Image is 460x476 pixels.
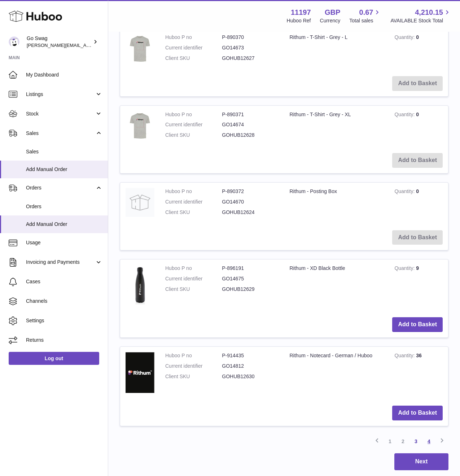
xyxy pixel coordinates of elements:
[126,265,154,305] img: Rithum - XD Black Bottle
[165,55,222,62] dt: Client SKU
[390,17,451,24] span: AVAILABLE Stock Total
[394,453,448,470] button: Next
[389,106,448,148] td: 0
[126,34,154,63] img: Rithum - T-Shirt - Grey - L
[222,188,279,195] dd: P-890372
[165,209,222,216] dt: Client SKU
[222,275,279,282] dd: GO14675
[165,198,222,205] dt: Current identifier
[389,183,448,225] td: 0
[9,36,19,47] img: leigh@goswag.com
[394,112,416,119] strong: Quantity
[165,34,222,41] dt: Huboo P no
[222,132,279,139] dd: GOHUB12628
[284,347,389,400] td: Rithum - Notecard - German / Huboo
[415,8,443,17] span: 4,210.15
[165,373,222,380] dt: Client SKU
[222,34,279,41] dd: P-890370
[389,347,448,400] td: 36
[222,209,279,216] dd: GOHUB12624
[222,44,279,51] dd: GO14673
[222,265,279,272] dd: P-896191
[397,435,409,448] a: 2
[26,337,102,344] span: Returns
[27,35,92,49] div: Go Swag
[26,221,102,228] span: Add Manual Order
[222,373,279,380] dd: GOHUB12630
[389,259,448,312] td: 9
[394,353,416,360] strong: Quantity
[165,363,222,370] dt: Current identifier
[165,352,222,359] dt: Huboo P no
[9,352,99,365] a: Log out
[349,8,381,24] a: 0.67 Total sales
[384,435,397,448] a: 1
[392,406,443,420] button: Add to Basket
[284,29,389,71] td: Rithum - T-Shirt - Grey - L
[126,111,154,140] img: Rithum - T-Shirt - Grey - XL
[165,111,222,118] dt: Huboo P no
[26,184,95,191] span: Orders
[165,44,222,51] dt: Current identifier
[165,188,222,195] dt: Huboo P no
[26,91,95,98] span: Listings
[389,29,448,71] td: 0
[325,8,340,17] strong: GBP
[222,111,279,118] dd: P-890371
[291,8,311,17] strong: 11197
[26,259,95,266] span: Invoicing and Payments
[26,71,102,78] span: My Dashboard
[359,8,373,17] span: 0.67
[222,121,279,128] dd: GO14674
[222,352,279,359] dd: P-914435
[165,265,222,272] dt: Huboo P no
[26,278,102,285] span: Cases
[26,203,102,210] span: Orders
[222,198,279,205] dd: GO14670
[349,17,381,24] span: Total sales
[165,121,222,128] dt: Current identifier
[26,239,102,246] span: Usage
[165,132,222,139] dt: Client SKU
[422,435,435,448] a: 4
[27,42,145,48] span: [PERSON_NAME][EMAIL_ADDRESS][DOMAIN_NAME]
[165,286,222,293] dt: Client SKU
[394,188,416,196] strong: Quantity
[284,259,389,312] td: Rithum - XD Black Bottle
[126,352,154,393] img: Rithum - Notecard - German / Huboo
[392,317,443,332] button: Add to Basket
[26,166,102,173] span: Add Manual Order
[284,183,389,225] td: Rithum - Posting Box
[287,17,311,24] div: Huboo Ref
[390,8,451,24] a: 4,210.15 AVAILABLE Stock Total
[222,363,279,370] dd: GO14812
[320,17,341,24] div: Currency
[26,110,95,117] span: Stock
[284,106,389,148] td: Rithum - T-Shirt - Grey - XL
[394,265,416,273] strong: Quantity
[26,317,102,324] span: Settings
[222,55,279,62] dd: GOHUB12627
[126,188,154,217] img: Rithum - Posting Box
[26,148,102,155] span: Sales
[26,130,95,137] span: Sales
[394,34,416,42] strong: Quantity
[222,286,279,293] dd: GOHUB12629
[26,298,102,305] span: Channels
[165,275,222,282] dt: Current identifier
[409,435,422,448] a: 3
